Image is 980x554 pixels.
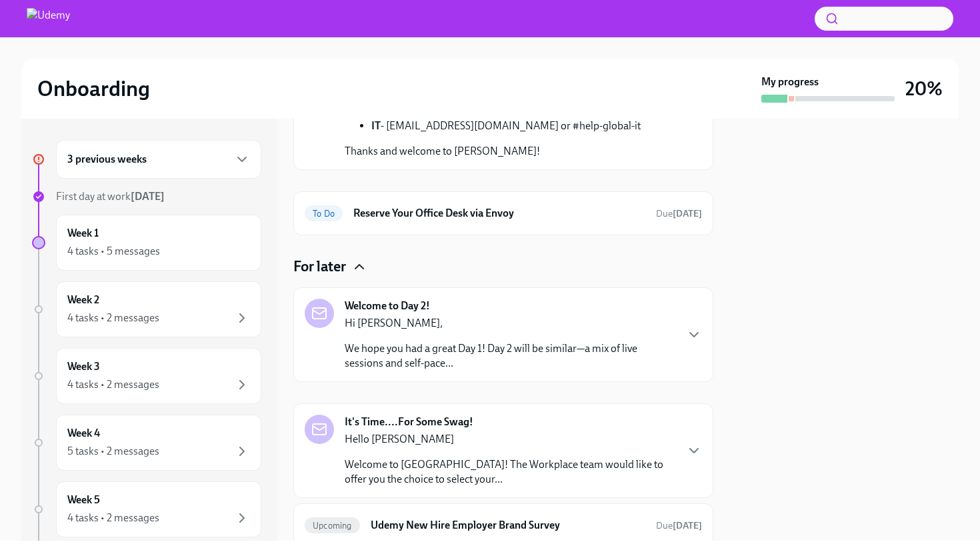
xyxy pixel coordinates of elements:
a: Week 54 tasks • 2 messages [32,481,261,537]
a: To DoReserve Your Office Desk via EnvoyDue[DATE] [305,203,702,224]
h6: Week 3 [67,359,100,374]
div: 4 tasks • 2 messages [67,311,159,325]
h6: Udemy New Hire Employer Brand Survey [371,518,645,533]
p: Welcome to [GEOGRAPHIC_DATA]! The Workplace team would like to offer you the choice to select you... [345,457,675,487]
strong: [DATE] [673,520,702,531]
span: August 30th, 2025 13:00 [656,519,702,532]
h6: Week 4 [67,426,100,441]
span: Due [656,208,702,219]
span: First day at work [56,190,165,203]
div: 4 tasks • 5 messages [67,244,160,259]
div: For later [293,257,713,277]
a: UpcomingUdemy New Hire Employer Brand SurveyDue[DATE] [305,515,702,536]
h6: Reserve Your Office Desk via Envoy [353,206,645,221]
strong: [DATE] [131,190,165,203]
a: Week 14 tasks • 5 messages [32,215,261,271]
h6: 3 previous weeks [67,152,147,167]
p: Hello [PERSON_NAME] [345,432,675,447]
strong: IT [371,119,381,132]
span: Due [656,520,702,531]
div: 5 tasks • 2 messages [67,444,159,459]
h6: Week 5 [67,493,100,507]
span: To Do [305,209,343,219]
a: Week 45 tasks • 2 messages [32,415,261,471]
p: Thanks and welcome to [PERSON_NAME]! [345,144,681,159]
div: 4 tasks • 2 messages [67,511,159,525]
h4: For later [293,257,346,277]
img: Udemy [27,8,70,29]
a: Week 34 tasks • 2 messages [32,348,261,404]
h2: Onboarding [37,75,150,102]
a: First day at work[DATE] [32,189,261,204]
a: Week 24 tasks • 2 messages [32,281,261,337]
strong: [DATE] [673,208,702,219]
li: - [EMAIL_ADDRESS][DOMAIN_NAME] or #help-global-it [371,119,681,133]
div: 4 tasks • 2 messages [67,377,159,392]
strong: It's Time....For Some Swag! [345,415,473,429]
p: We hope you had a great Day 1! Day 2 will be similar—a mix of live sessions and self-pace... [345,341,675,371]
span: August 30th, 2025 15:00 [656,207,702,220]
p: Hi [PERSON_NAME], [345,316,675,331]
span: Upcoming [305,521,360,531]
h6: Week 2 [67,293,99,307]
strong: My progress [761,75,819,89]
strong: Welcome to Day 2! [345,299,430,313]
h3: 20% [905,77,943,101]
h6: Week 1 [67,226,99,241]
div: 3 previous weeks [56,140,261,179]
